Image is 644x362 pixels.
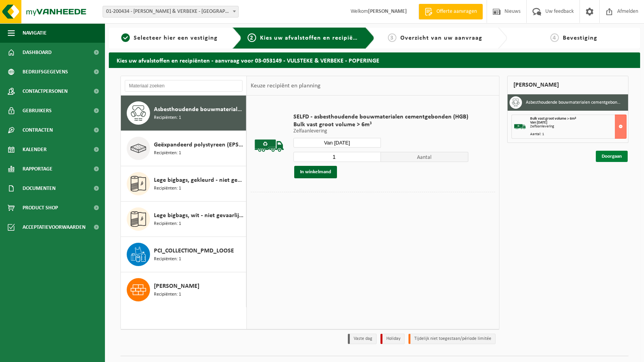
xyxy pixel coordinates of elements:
span: Product Shop [23,198,58,218]
span: Geëxpandeerd polystyreen (EPS), niet recycleerbaar [154,140,244,150]
button: PCI_COLLECTION_PMD_LOOSE Recipiënten: 1 [121,237,246,272]
div: Zelfaanlevering [530,125,626,129]
div: [PERSON_NAME] [507,76,628,94]
span: Selecteer hier een vestiging [134,35,218,41]
strong: [PERSON_NAME] [368,9,407,14]
span: 01-200434 - VULSTEKE & VERBEKE - POPERINGE [103,6,238,17]
span: Asbesthoudende bouwmaterialen cementgebonden (hechtgebonden) [154,105,244,114]
span: Aantal [381,152,468,162]
p: Zelfaanlevering [293,129,468,134]
span: [PERSON_NAME] [154,282,199,291]
span: 1 [121,33,130,42]
span: Offerte aanvragen [435,8,479,16]
span: Contracten [23,120,53,140]
div: Keuze recipiënt en planning [247,76,325,96]
button: Asbesthoudende bouwmaterialen cementgebonden (hechtgebonden) Recipiënten: 1 [121,96,246,131]
button: Lege bigbags, wit - niet gevaarlijk - los Recipiënten: 1 [121,202,246,237]
span: Bulk vast groot volume > 6m³ [530,117,576,121]
span: Navigatie [23,23,47,43]
span: Recipiënten: 1 [154,256,181,263]
span: Bedrijfsgegevens [23,62,68,82]
span: 3 [388,33,396,42]
span: Bevestiging [563,35,597,41]
a: 1Selecteer hier een vestiging [113,33,226,43]
li: Vaste dag [348,334,377,344]
a: Offerte aanvragen [419,4,483,19]
button: Lege bigbags, gekleurd - niet gevaarlijk - los Recipiënten: 1 [121,166,246,202]
span: 2 [248,33,256,42]
span: Recipiënten: 1 [154,185,181,192]
strong: Van [DATE] [530,120,547,125]
span: Bulk vast groot volume > 6m³ [293,121,468,129]
span: Recipiënten: 1 [154,150,181,157]
span: Documenten [23,179,56,198]
a: Doorgaan [596,151,628,162]
input: Selecteer datum [293,138,381,148]
li: Holiday [380,334,405,344]
span: Overzicht van uw aanvraag [400,35,482,41]
h3: Asbesthoudende bouwmaterialen cementgebonden (hechtgebonden) [526,96,622,109]
span: Kalender [23,140,47,159]
div: Aantal: 1 [530,132,626,136]
span: Gebruikers [23,101,52,120]
span: 4 [550,33,559,42]
input: Materiaal zoeken [125,80,243,92]
span: Lege bigbags, wit - niet gevaarlijk - los [154,211,244,220]
span: Dashboard [23,43,52,62]
span: Acceptatievoorwaarden [23,218,86,237]
span: Recipiënten: 1 [154,114,181,122]
span: Kies uw afvalstoffen en recipiënten [260,35,367,41]
span: Recipiënten: 1 [154,220,181,228]
span: 01-200434 - VULSTEKE & VERBEKE - POPERINGE [103,6,239,17]
button: Geëxpandeerd polystyreen (EPS), niet recycleerbaar Recipiënten: 1 [121,131,246,166]
span: PCI_COLLECTION_PMD_LOOSE [154,246,234,256]
li: Tijdelijk niet toegestaan/période limitée [408,334,496,344]
span: Rapportage [23,159,52,179]
span: Recipiënten: 1 [154,291,181,298]
span: Lege bigbags, gekleurd - niet gevaarlijk - los [154,176,244,185]
button: [PERSON_NAME] Recipiënten: 1 [121,272,246,307]
h2: Kies uw afvalstoffen en recipiënten - aanvraag voor 03-053149 - VULSTEKE & VERBEKE - POPERINGE [109,52,640,68]
button: In winkelmand [294,166,337,178]
span: SELFD - asbesthoudende bouwmaterialen cementgebonden (HGB) [293,113,468,121]
span: Contactpersonen [23,82,68,101]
